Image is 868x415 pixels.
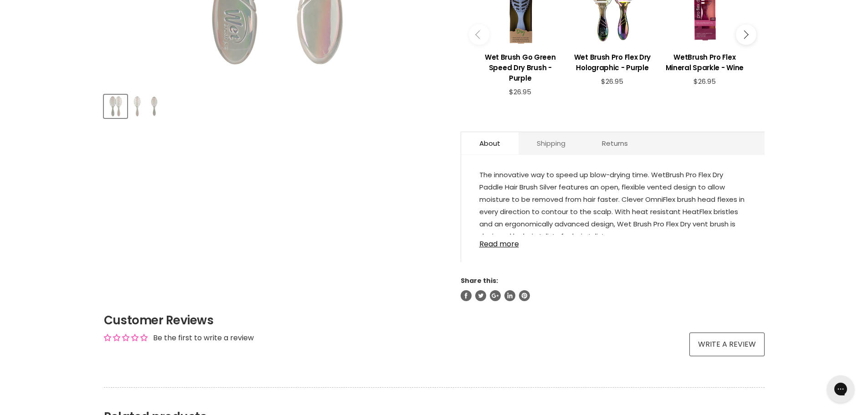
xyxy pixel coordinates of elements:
[663,52,746,73] h3: WetBrush Pro Flex Mineral Sparkle - Wine
[104,333,148,343] div: Average rating is 0.00 stars
[104,312,765,328] h2: Customer Reviews
[693,77,716,86] span: $26.95
[105,96,126,117] img: Wet Brush Pro Flex Dry Holographic - Silver
[148,96,160,117] img: Wet Brush Pro Flex Dry Holographic - Silver
[584,132,646,154] a: Returns
[103,92,446,118] div: Product thumbnails
[663,45,746,77] a: View product:WetBrush Pro Flex Mineral Sparkle - Wine
[689,333,765,356] a: Write a review
[461,132,519,154] a: About
[479,169,746,244] p: The innovative way to speed up blow-drying time. WetBrush Pro Flex Dry Paddle Hair Brush Silver f...
[601,77,623,86] span: $26.95
[479,235,746,248] a: Read more
[461,277,765,301] aside: Share this:
[571,52,654,73] h3: Wet Brush Pro Flex Dry Holographic - Purple
[104,95,127,118] button: Wet Brush Pro Flex Dry Holographic - Silver
[822,372,859,406] iframe: Gorgias live chat messenger
[519,132,584,154] a: Shipping
[571,45,654,77] a: View product:Wet Brush Pro Flex Dry Holographic - Purple
[147,95,161,118] button: Wet Brush Pro Flex Dry Holographic - Silver
[509,87,531,97] span: $26.95
[479,45,562,88] a: View product:Wet Brush Go Green Speed Dry Brush - Purple
[153,333,254,343] div: Be the first to write a review
[461,276,498,285] span: Share this:
[130,95,144,118] button: Wet Brush Pro Flex Dry Holographic - Silver
[479,52,562,83] h3: Wet Brush Go Green Speed Dry Brush - Purple
[131,96,144,117] img: Wet Brush Pro Flex Dry Holographic - Silver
